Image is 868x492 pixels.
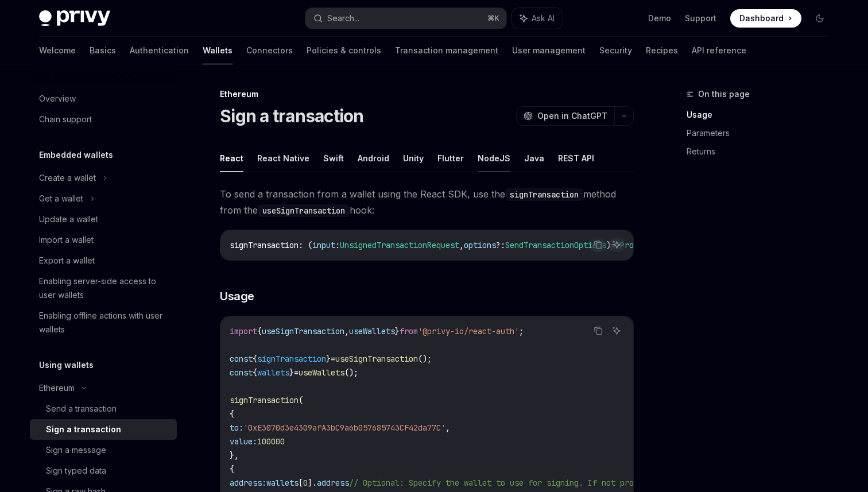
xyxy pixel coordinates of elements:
span: signTransaction [230,240,299,250]
a: Parameters [687,124,838,142]
button: Copy the contents from the code block [591,237,606,252]
span: ; [519,326,524,336]
div: Update a wallet [39,212,98,226]
button: Ask AI [609,323,624,338]
span: On this page [698,87,750,101]
span: const [230,354,253,364]
button: React [220,145,243,172]
span: = [294,367,299,378]
div: Get a wallet [39,192,83,206]
code: useSignTransaction [258,204,350,217]
span: { [253,354,257,364]
span: address [317,478,349,488]
div: Create a wallet [39,171,96,185]
a: Welcome [39,37,76,64]
span: { [257,326,262,336]
a: Policies & controls [307,37,381,64]
span: options [464,240,496,250]
h5: Embedded wallets [39,148,113,162]
div: Search... [327,11,359,25]
a: API reference [692,37,746,64]
span: , [459,240,464,250]
a: Basics [90,37,116,64]
img: dark logo [39,10,110,26]
a: Demo [648,13,671,24]
div: Ethereum [39,381,75,395]
a: Usage [687,106,838,124]
a: Transaction management [395,37,498,64]
span: // Optional: Specify the wallet to use for signing. If not provided, the first wallet will be used. [349,478,804,488]
button: Swift [323,145,344,172]
span: useSignTransaction [262,326,344,336]
span: useWallets [349,326,395,336]
a: Enabling offline actions with user wallets [30,305,177,340]
span: ⌘ K [487,14,499,23]
span: useSignTransaction [335,354,418,364]
a: Sign a message [30,440,177,460]
span: ]. [308,478,317,488]
button: NodeJS [478,145,510,172]
button: Toggle dark mode [811,9,829,28]
span: } [326,354,331,364]
span: wallets [257,367,289,378]
a: Support [685,13,716,24]
span: const [230,367,253,378]
span: useWallets [299,367,344,378]
div: Ethereum [220,88,634,100]
span: from [400,326,418,336]
button: Android [358,145,389,172]
div: Export a wallet [39,254,95,268]
button: Ask AI [609,237,624,252]
a: Sign typed data [30,460,177,481]
a: Chain support [30,109,177,130]
span: : ( [299,240,312,250]
span: '@privy-io/react-auth' [418,326,519,336]
span: import [230,326,257,336]
a: Recipes [646,37,678,64]
div: Sign typed data [46,464,106,478]
a: Authentication [130,37,189,64]
span: (); [418,354,432,364]
span: : [335,240,340,250]
span: value: [230,436,257,447]
span: 100000 [257,436,285,447]
div: Enabling server-side access to user wallets [39,274,170,302]
a: Returns [687,142,838,161]
a: Update a wallet [30,209,177,230]
span: ( [299,395,303,405]
span: Open in ChatGPT [537,110,607,122]
a: Send a transaction [30,398,177,419]
span: Ask AI [532,13,555,24]
span: , [445,423,450,433]
button: Copy the contents from the code block [591,323,606,338]
span: input [312,240,335,250]
a: User management [512,37,586,64]
span: '0xE3070d3e4309afA3bC9a6b057685743CF42da77C' [243,423,445,433]
div: Overview [39,92,76,106]
span: ?: [496,240,505,250]
span: { [230,464,234,474]
a: Wallets [203,37,232,64]
a: Overview [30,88,177,109]
span: { [253,367,257,378]
div: Send a transaction [46,402,117,416]
button: Java [524,145,544,172]
span: Usage [220,288,254,304]
div: Enabling offline actions with user wallets [39,309,170,336]
span: signTransaction [257,354,326,364]
button: Unity [403,145,424,172]
h1: Sign a transaction [220,106,364,126]
span: To send a transaction from a wallet using the React SDK, use the method from the hook: [220,186,634,218]
button: Flutter [437,145,464,172]
span: signTransaction [230,395,299,405]
span: } [289,367,294,378]
span: address: [230,478,266,488]
span: to: [230,423,243,433]
a: Connectors [246,37,293,64]
span: Dashboard [739,13,784,24]
span: UnsignedTransactionRequest [340,240,459,250]
span: } [395,326,400,336]
span: }, [230,450,239,460]
a: Sign a transaction [30,419,177,440]
a: Enabling server-side access to user wallets [30,271,177,305]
